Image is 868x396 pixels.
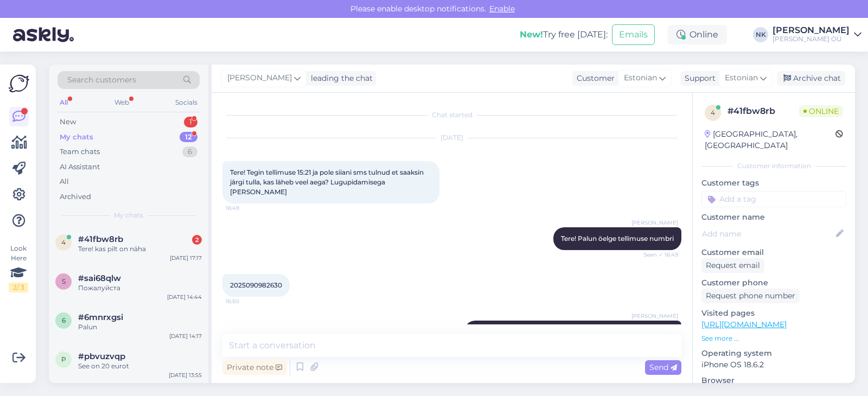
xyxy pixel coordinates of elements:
span: 2025090982630 [230,281,282,289]
div: # 41fbw8rb [727,105,799,118]
div: All [58,95,70,110]
div: Chat started [222,110,681,120]
div: Customer information [701,161,846,171]
div: 12 [180,132,197,143]
div: Web [112,95,131,110]
span: 6 [62,316,66,324]
a: [PERSON_NAME][PERSON_NAME] OÜ [773,26,861,43]
span: Online [799,105,843,117]
div: leading the chat [307,73,373,84]
div: Private note [222,360,286,375]
div: Tere! kas pilt on näha [78,244,202,254]
span: s [62,277,66,285]
div: [DATE] 13:55 [169,371,202,379]
span: #pbvuzvqp [78,352,125,361]
span: Estonian [725,72,758,84]
div: My chats [60,132,93,143]
span: 16:50 [226,297,266,305]
p: Customer phone [701,277,846,289]
span: My chats [114,210,143,220]
div: Look Here [9,244,28,292]
p: Customer name [701,212,846,223]
div: Socials [173,95,200,110]
div: 2 / 3 [9,283,28,292]
div: Online [668,25,727,44]
div: Пожалуйста [78,283,202,293]
div: NK [753,27,768,42]
span: p [61,355,66,363]
div: Try free [DATE]: [520,28,608,41]
div: Archive chat [777,71,845,86]
div: 6 [182,146,197,157]
p: Operating system [701,348,846,359]
p: Browser [701,375,846,386]
span: #41fbw8rb [78,234,123,244]
p: Visited pages [701,308,846,319]
div: [DATE] 17:17 [170,254,202,262]
div: All [60,176,69,187]
div: [PERSON_NAME] [773,26,850,35]
p: iPhone OS 18.6.2 [701,359,846,371]
button: Emails [612,24,655,45]
div: Archived [60,191,91,202]
span: 16:49 [226,204,266,212]
div: 1 [184,117,197,127]
span: 4 [711,108,715,117]
div: [DATE] 14:17 [169,332,202,340]
input: Add name [702,228,834,240]
div: Palun [78,322,202,332]
span: Send [649,362,677,372]
a: [URL][DOMAIN_NAME] [701,320,787,329]
div: Request email [701,258,764,273]
span: Enable [486,4,518,14]
span: [PERSON_NAME] [227,72,292,84]
span: #sai68qlw [78,273,121,283]
div: See on 20 eurot [78,361,202,371]
div: AI Assistant [60,162,100,173]
img: Askly Logo [9,73,29,94]
span: Seen ✓ 16:49 [637,251,678,259]
span: [PERSON_NAME] [631,219,678,227]
div: Team chats [60,146,100,157]
span: Tere! Tegin tellimuse 15:21 ja pole siiani sms tulnud et saaksin järgi tulla, kas läheb veel aega... [230,168,425,196]
span: 4 [61,238,66,246]
p: Customer email [701,247,846,258]
div: Support [680,73,716,84]
span: Estonian [624,72,657,84]
span: [PERSON_NAME] [631,312,678,320]
p: Customer tags [701,177,846,189]
div: [DATE] 14:44 [167,293,202,301]
div: Customer [572,73,615,84]
div: New [60,117,76,127]
div: [GEOGRAPHIC_DATA], [GEOGRAPHIC_DATA] [705,129,835,151]
div: 2 [192,235,202,245]
div: Request phone number [701,289,800,303]
input: Add a tag [701,191,846,207]
span: #6mnrxgsi [78,312,123,322]
div: [DATE] [222,133,681,143]
span: Tere! Palun öelge tellimuse numbri [561,234,674,242]
p: See more ... [701,334,846,343]
div: [PERSON_NAME] OÜ [773,35,850,43]
b: New! [520,29,543,40]
span: Search customers [67,74,136,86]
